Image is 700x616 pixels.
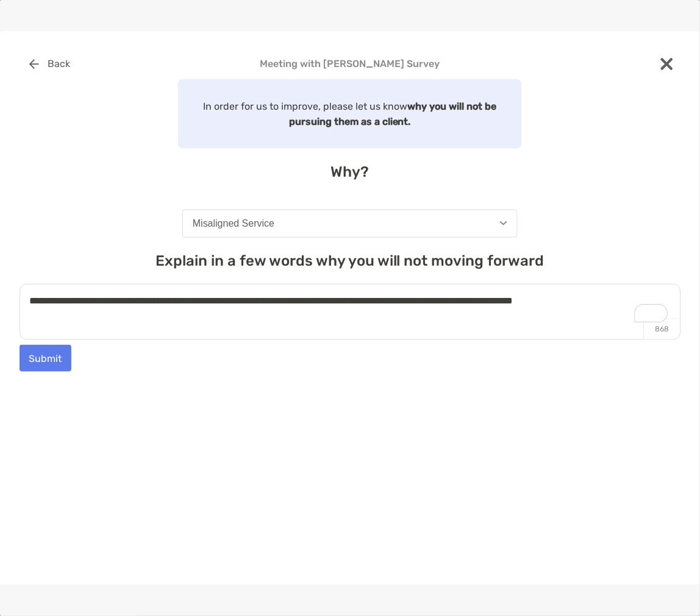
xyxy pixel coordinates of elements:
[20,252,680,269] h4: Explain in a few words why you will not moving forward
[193,218,274,229] div: Misaligned Service
[182,210,518,238] button: Misaligned Service
[289,101,497,127] strong: why you will not be pursuing them as a client.
[500,221,507,225] img: Open dropdown arrow
[20,51,80,77] button: Back
[20,284,681,341] textarea: To enrich screen reader interactions, please activate Accessibility in Grammarly extension settings
[185,99,515,129] p: In order for us to improve, please let us know
[20,345,71,372] button: Submit
[661,58,673,70] img: close modal
[29,59,39,69] img: button icon
[644,319,680,339] p: 868
[20,58,680,69] h4: Meeting with [PERSON_NAME] Survey
[20,163,680,180] h4: Why?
